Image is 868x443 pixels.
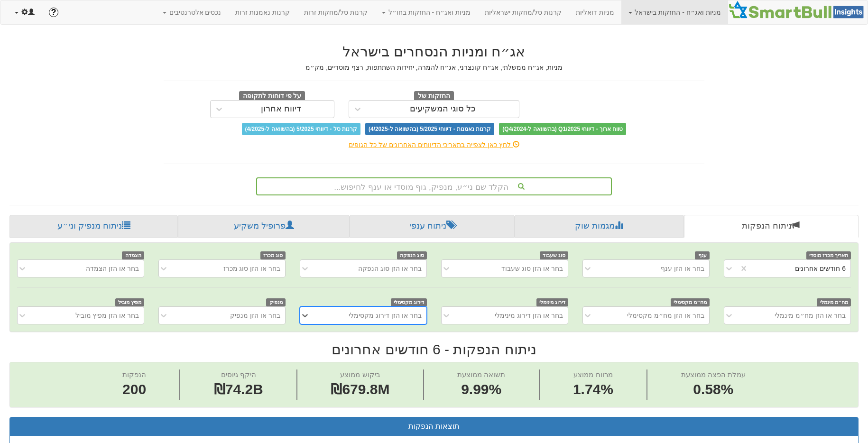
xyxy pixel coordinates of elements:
[391,298,427,306] span: דירוג מקסימלי
[457,379,505,400] span: 9.99%
[9,341,859,357] h2: ניתוח הנפקות - 6 חודשים אחרונים
[122,370,146,378] span: הנפקות
[156,0,229,24] a: נכסים אלטרנטיבים
[681,370,746,378] span: עמלת הפצה ממוצעת
[86,264,139,273] div: בחר או הזן הצמדה
[340,370,380,378] span: ביקוש ממוצע
[261,104,301,114] div: דיווח אחרון
[501,264,563,273] div: בחר או הזן סוג שעבוד
[331,381,389,397] span: ₪679.8M
[122,379,146,400] span: 200
[228,0,297,24] a: קרנות נאמנות זרות
[536,298,569,306] span: דירוג מינימלי
[573,370,612,378] span: מרווח ממוצע
[115,298,145,306] span: מפיץ מוביל
[817,298,851,306] span: מח״מ מינמלי
[573,379,613,400] span: 1.74%
[681,379,746,400] span: 0.58%
[621,0,728,24] a: מניות ואג״ח - החזקות בישראל
[495,311,563,320] div: בחר או הזן דירוג מינימלי
[260,251,286,259] span: סוג מכרז
[257,178,611,194] div: הקלד שם ני״ע, מנפיק, גוף מוסדי או ענף לחיפוש...
[775,311,846,320] div: בחר או הזן מח״מ מינמלי
[350,215,515,238] a: ניתוח ענפי
[122,251,144,259] span: הצמדה
[51,8,56,17] span: ?
[478,0,569,24] a: קרנות סל/מחקות ישראליות
[499,123,626,135] span: טווח ארוך - דיווחי Q1/2025 (בהשוואה ל-Q4/2024)
[214,381,263,397] span: ₪74.2B
[728,0,868,19] img: Smartbull
[414,91,454,102] span: החזקות של
[17,422,851,431] h3: תוצאות הנפקות
[9,215,178,238] a: ניתוח מנפיק וני״ע
[671,298,710,306] span: מח״מ מקסימלי
[661,264,704,273] div: בחר או הזן ענף
[242,123,360,135] span: קרנות סל - דיווחי 5/2025 (בהשוואה ל-4/2025)
[223,264,281,273] div: בחר או הזן סוג מכרז
[410,104,476,114] div: כל סוגי המשקיעים
[375,0,478,24] a: מניות ואג״ח - החזקות בחו״ל
[42,0,65,24] a: ?
[365,123,494,135] span: קרנות נאמנות - דיווחי 5/2025 (בהשוואה ל-4/2025)
[540,251,569,259] span: סוג שעבוד
[627,311,704,320] div: בחר או הזן מח״מ מקסימלי
[297,0,375,24] a: קרנות סל/מחקות זרות
[164,64,704,71] h5: מניות, אג״ח ממשלתי, אג״ח קונצרני, אג״ח להמרה, יחידות השתתפות, רצף מוסדיים, מק״מ
[457,370,505,378] span: תשואה ממוצעת
[569,0,621,24] a: מניות דואליות
[75,311,139,320] div: בחר או הזן מפיץ מוביל
[178,215,349,238] a: פרופיל משקיע
[806,251,851,259] span: תאריך מכרז מוסדי
[695,251,710,259] span: ענף
[239,91,305,102] span: על פי דוחות לתקופה
[266,298,286,306] span: מנפיק
[795,264,846,273] div: 6 חודשים אחרונים
[164,44,704,59] h2: אג״ח ומניות הנסחרים בישראל
[358,264,422,273] div: בחר או הזן סוג הנפקה
[349,311,422,320] div: בחר או הזן דירוג מקסימלי
[397,251,427,259] span: סוג הנפקה
[157,140,711,149] div: לחץ כאן לצפייה בתאריכי הדיווחים האחרונים של כל הגופים
[221,370,256,378] span: היקף גיוסים
[230,311,280,320] div: בחר או הזן מנפיק
[515,215,683,238] a: מגמות שוק
[684,215,859,238] a: ניתוח הנפקות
